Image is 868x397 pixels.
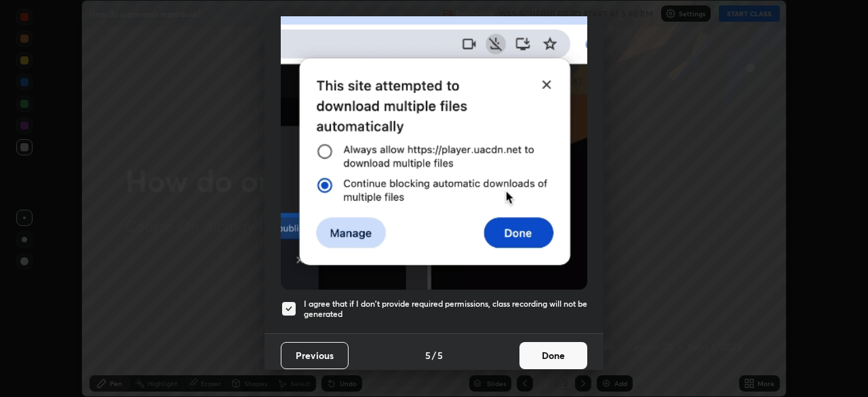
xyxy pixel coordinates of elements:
h5: I agree that if I don't provide required permissions, class recording will not be generated [304,299,587,320]
h4: / [432,348,436,362]
h4: 5 [437,348,443,362]
button: Previous [281,342,349,369]
button: Done [519,342,587,369]
h4: 5 [425,348,431,362]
